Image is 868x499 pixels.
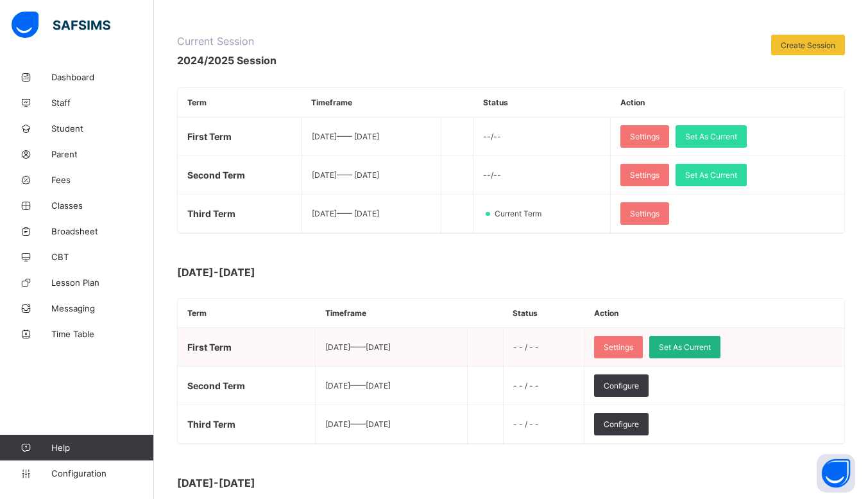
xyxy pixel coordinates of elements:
span: Second Term [187,170,245,180]
img: safsims [12,12,110,39]
span: Settings [630,132,660,141]
th: Timeframe [316,299,468,328]
span: [DATE] —— [DATE] [325,342,391,352]
span: Configure [604,419,639,429]
span: First Term [187,131,232,142]
span: Settings [630,170,660,180]
span: [DATE] —— [DATE] [312,170,379,180]
span: Settings [604,342,633,352]
span: [DATE] —— [DATE] [325,419,391,429]
span: Third Term [187,419,235,430]
span: Set As Current [659,342,711,352]
span: Current Session [177,35,277,48]
span: - - / - - [513,419,539,429]
th: Action [584,299,844,328]
th: Status [473,88,611,118]
span: Parent [51,149,154,159]
th: Action [611,88,844,118]
button: Open asap [817,454,855,493]
th: Term [178,88,302,118]
span: Student [51,123,154,134]
th: Term [178,299,316,328]
span: Lesson Plan [51,277,154,288]
span: Second Term [187,380,245,391]
th: Timeframe [302,88,441,118]
span: Dashboard [51,72,154,82]
span: - - / - - [513,381,539,390]
span: [DATE]-[DATE] [177,266,434,279]
td: --/-- [473,156,611,195]
th: Status [503,299,584,328]
span: Third Term [187,208,235,219]
span: [DATE] —— [DATE] [325,381,391,390]
span: [DATE]-[DATE] [177,477,434,489]
span: Current Term [493,209,549,218]
span: - - / - - [513,342,539,352]
span: Set As Current [685,170,737,180]
span: Settings [630,209,660,218]
span: First Term [187,342,232,353]
span: CBT [51,252,154,262]
span: [DATE] —— [DATE] [312,209,379,218]
span: Create Session [781,40,835,50]
span: Fees [51,175,154,185]
span: Configure [604,381,639,390]
span: Messaging [51,303,154,313]
span: Configuration [51,468,153,478]
span: Time Table [51,329,154,339]
span: [DATE] —— [DATE] [312,132,379,141]
span: Classes [51,200,154,211]
span: Help [51,442,153,453]
span: Staff [51,98,154,108]
span: Set As Current [685,132,737,141]
span: 2024/2025 Session [177,54,277,67]
td: --/-- [473,118,611,156]
span: Broadsheet [51,226,154,236]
